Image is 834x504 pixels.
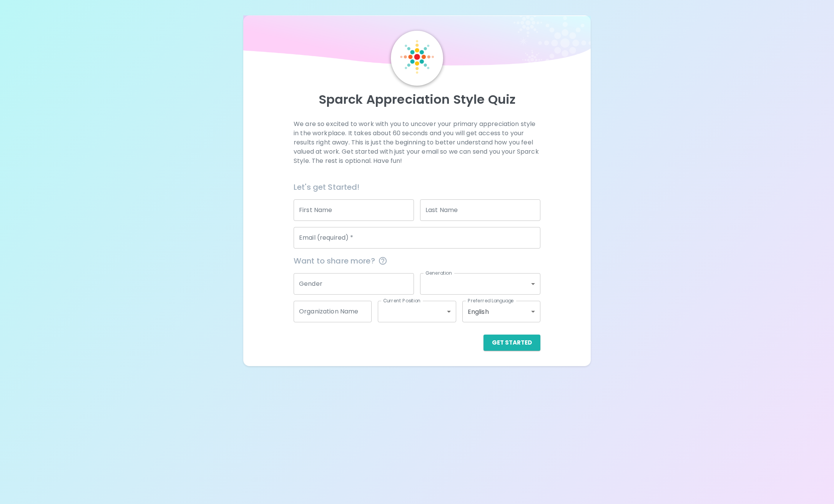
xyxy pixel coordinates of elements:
span: Want to share more? [294,255,540,267]
label: Generation [425,270,452,276]
h6: Let's get Started! [294,181,540,193]
div: English [462,301,540,322]
img: Sparck Logo [400,40,434,74]
p: We are so excited to work with you to uncover your primary appreciation style in the workplace. I... [294,119,540,166]
p: Sparck Appreciation Style Quiz [253,92,581,107]
svg: This information is completely confidential and only used for aggregated appreciation studies at ... [378,256,387,265]
label: Preferred Language [468,297,514,304]
label: Current Position [383,297,420,304]
img: wave [243,15,591,70]
button: Get Started [483,335,540,351]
